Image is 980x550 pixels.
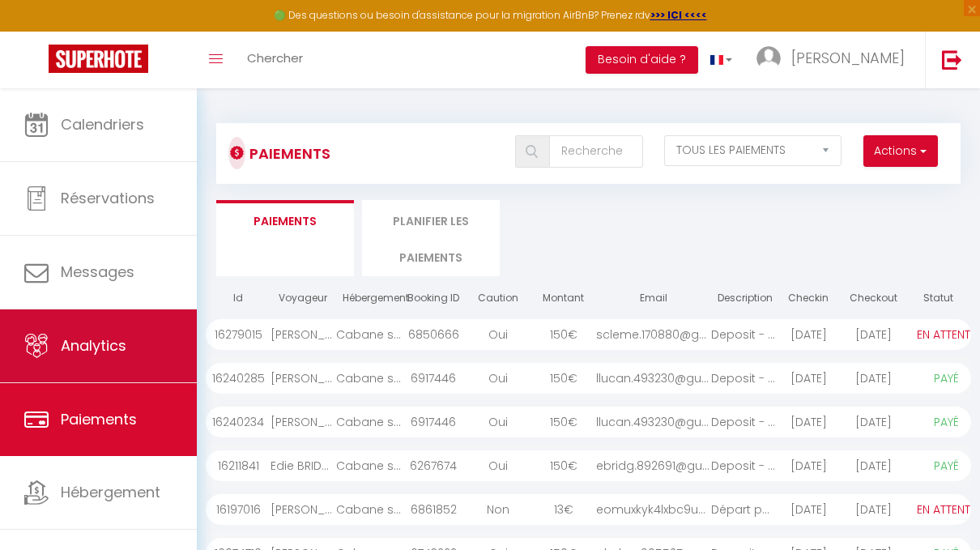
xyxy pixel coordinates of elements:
[271,284,335,313] th: Voyageur
[401,407,466,437] div: 6917446
[841,407,905,437] div: [DATE]
[466,450,530,481] div: Oui
[271,363,335,394] div: [PERSON_NAME]
[531,494,596,525] div: 13
[206,363,271,394] div: 16240285
[466,407,530,437] div: Oui
[271,450,335,481] div: Edie BRIDGE
[401,450,466,481] div: 6267674
[841,284,905,313] th: Checkout
[776,450,841,481] div: [DATE]
[206,494,271,525] div: 16197016
[841,494,905,525] div: [DATE]
[401,494,466,525] div: 6861852
[744,32,925,88] a: ... [PERSON_NAME]
[568,414,577,430] span: €
[336,494,401,525] div: Cabane suspendue en plein coeur de [GEOGRAPHIC_DATA]
[711,450,776,481] div: Deposit - 6267674 - ...
[568,370,577,386] span: €
[206,284,271,313] th: Id
[271,407,335,437] div: [PERSON_NAME]
[336,450,401,481] div: Cabane suspendue en plein coeur de [GEOGRAPHIC_DATA]
[711,494,776,525] div: Départ possible jusq...
[235,32,315,88] a: Chercher
[942,49,962,70] img: logout
[776,494,841,525] div: [DATE]
[49,45,148,73] img: Super Booking
[711,363,776,394] div: Deposit - 6917446 - ...
[564,501,573,518] span: €
[401,363,466,394] div: 6917446
[61,409,137,429] span: Paiements
[61,262,134,282] span: Messages
[776,363,841,394] div: [DATE]
[596,494,711,525] div: eomuxkyk4lxbc9uu9vor...
[596,450,711,481] div: ebridg.892691@guest....
[531,284,596,313] th: Montant
[216,200,354,276] li: Paiements
[466,494,530,525] div: Non
[596,319,711,350] div: scleme.170880@guest....
[466,319,530,350] div: Oui
[61,482,160,502] span: Hébergement
[711,284,776,313] th: Description
[401,319,466,350] div: 6850666
[586,46,698,74] button: Besoin d'aide ?
[206,319,271,350] div: 16279015
[711,407,776,437] div: Deposit - 6917446 - ...
[776,407,841,437] div: [DATE]
[206,450,271,481] div: 16211841
[596,407,711,437] div: llucan.493230@guest....
[756,46,781,70] img: ...
[336,284,401,313] th: Hébergement
[531,450,596,481] div: 150
[776,319,841,350] div: [DATE]
[466,284,530,313] th: Caution
[791,48,905,68] span: [PERSON_NAME]
[401,284,466,313] th: Booking ID
[271,319,335,350] div: [PERSON_NAME]
[249,135,330,172] h3: Paiements
[906,284,971,313] th: Statut
[531,363,596,394] div: 150
[247,49,303,66] span: Chercher
[336,407,401,437] div: Cabane suspendue en plein coeur de [GEOGRAPHIC_DATA]
[841,319,905,350] div: [DATE]
[61,335,126,356] span: Analytics
[61,114,144,134] span: Calendriers
[841,363,905,394] div: [DATE]
[531,407,596,437] div: 150
[271,494,335,525] div: [PERSON_NAME]
[362,200,500,276] li: Planifier les paiements
[841,450,905,481] div: [DATE]
[336,319,401,350] div: Cabane suspendue en plein coeur de [GEOGRAPHIC_DATA]
[568,326,577,343] span: €
[596,284,711,313] th: Email
[711,319,776,350] div: Deposit - 6850666 - ...
[549,135,643,168] input: Recherche
[61,188,155,208] span: Réservations
[596,363,711,394] div: llucan.493230@guest....
[466,363,530,394] div: Oui
[650,8,707,22] a: >>> ICI <<<<
[206,407,271,437] div: 16240234
[568,458,577,474] span: €
[776,284,841,313] th: Checkin
[863,135,938,168] button: Actions
[336,363,401,394] div: Cabane suspendue en plein coeur de [GEOGRAPHIC_DATA]
[531,319,596,350] div: 150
